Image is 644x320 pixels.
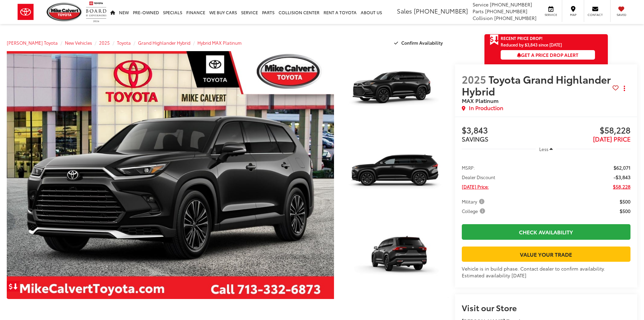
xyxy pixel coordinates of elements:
[462,164,475,171] span: MSRP:
[539,146,548,152] span: Less
[397,6,412,15] span: Sales
[7,51,334,299] a: Expand Photo 0
[566,13,580,17] span: Map
[588,13,603,17] span: Contact
[517,51,578,58] span: Get a Price Drop Alert
[614,164,630,171] span: $62,071
[462,72,486,86] span: 2025
[624,86,625,91] span: dropdown dots
[341,51,448,131] a: Expand Photo 1
[613,183,630,190] span: $58,228
[197,40,242,46] a: Hybrid MAX Platinum
[401,40,443,46] span: Confirm Availability
[462,183,489,190] span: [DATE] Price:
[473,1,488,8] span: Service
[620,208,630,214] span: $500
[546,126,630,136] span: $58,228
[614,13,629,17] span: Saved
[462,303,630,312] h2: Visit our Store
[543,13,558,17] span: Service
[414,6,468,15] span: [PHONE_NUMBER]
[485,8,527,15] span: [PHONE_NUMBER]
[462,265,630,279] div: Vehicle is in build phase. Contact dealer to confirm availability. Estimated availability [DATE]
[462,134,488,143] span: SAVINGS
[462,208,487,214] button: College
[390,37,448,49] button: Confirm Availability
[494,15,536,21] span: [PHONE_NUMBER]
[341,135,448,215] a: Expand Photo 2
[462,174,495,180] span: Dealer Discount
[138,40,190,46] a: Grand Highlander Hybrid
[490,34,499,46] span: Get Price Drop Alert
[620,198,630,205] span: $500
[473,15,493,21] span: Collision
[619,83,630,94] button: Actions
[117,40,131,46] a: Toyota
[484,34,608,42] a: Get Price Drop Alert Recent Price Drop!
[47,3,82,21] img: Mike Calvert Toyota
[65,40,92,46] a: New Vehicles
[462,247,630,262] a: Value Your Trade
[7,281,20,292] a: Get Price Drop Alert
[462,126,546,136] span: $3,843
[473,8,484,15] span: Parts
[462,198,486,205] span: Military
[340,50,449,132] img: 2025 Toyota Grand Highlander Hybrid Hybrid MAX Platinum
[462,198,487,205] button: Military
[7,40,58,46] a: [PERSON_NAME] Toyota
[99,40,110,46] a: 2025
[462,72,611,98] span: Toyota Grand Highlander Hybrid
[341,219,448,299] a: Expand Photo 3
[462,224,630,239] a: Check Availability
[340,134,449,216] img: 2025 Toyota Grand Highlander Hybrid Hybrid MAX Platinum
[340,218,449,300] img: 2025 Toyota Grand Highlander Hybrid Hybrid MAX Platinum
[501,42,595,47] span: Reduced by $3,843 since [DATE]
[462,208,486,214] span: College
[501,35,543,41] span: Recent Price Drop!
[3,50,337,300] img: 2025 Toyota Grand Highlander Hybrid Hybrid MAX Platinum
[462,97,499,104] span: MAX Platinum
[490,1,532,8] span: [PHONE_NUMBER]
[593,134,630,143] span: [DATE] PRICE
[469,104,503,112] span: In Production
[536,143,556,155] button: Less
[614,174,630,180] span: -$3,843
